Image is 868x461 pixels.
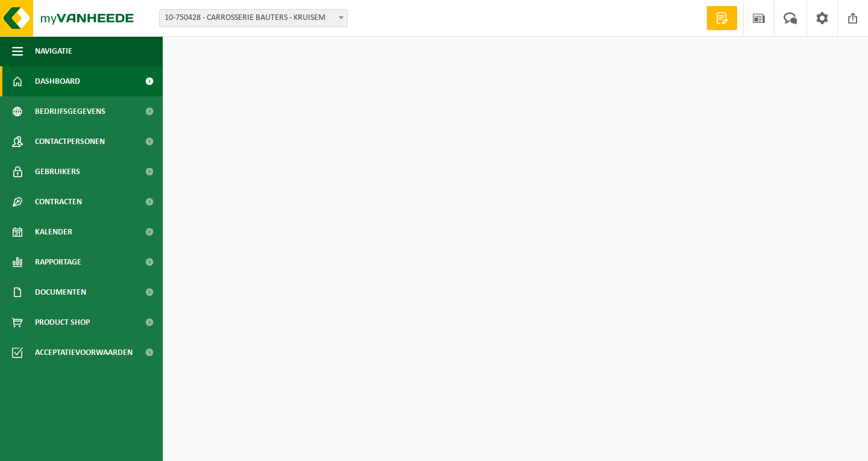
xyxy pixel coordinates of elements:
span: Contactpersonen [35,127,105,157]
span: 10-750428 - CARROSSERIE BAUTERS - KRUISEM [159,9,348,27]
span: Documenten [35,277,86,307]
span: Kalender [35,217,72,247]
span: Gebruikers [35,157,80,187]
span: Contracten [35,187,82,217]
span: Dashboard [35,66,80,96]
span: Bedrijfsgegevens [35,96,105,127]
span: 10-750428 - CARROSSERIE BAUTERS - KRUISEM [160,10,347,27]
span: Rapportage [35,247,81,277]
span: Navigatie [35,36,72,66]
span: Product Shop [35,307,90,337]
span: Acceptatievoorwaarden [35,337,133,368]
